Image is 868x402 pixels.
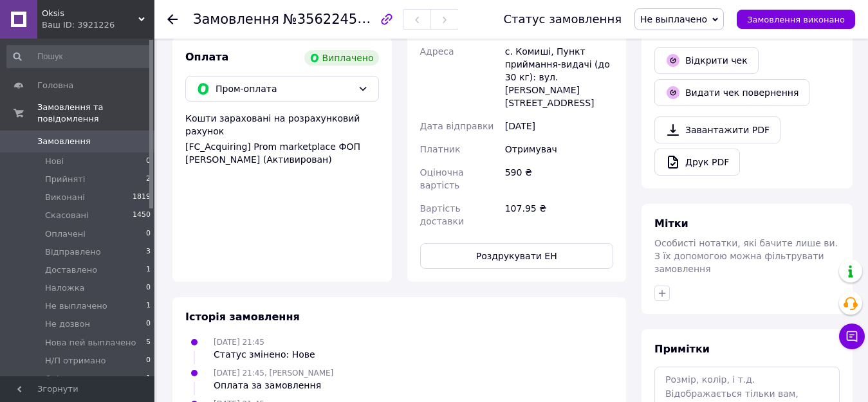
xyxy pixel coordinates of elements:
[45,174,85,185] span: Прийняті
[146,246,151,258] span: 3
[167,13,178,26] div: Повернутися назад
[216,82,353,96] span: Пром-оплата
[146,174,151,185] span: 2
[185,112,379,166] div: Кошти зараховані на розрахунковий рахунок
[45,264,97,276] span: Доставлено
[146,337,151,349] span: 5
[45,210,89,221] span: Скасовані
[214,338,264,347] span: [DATE] 21:45
[45,282,85,294] span: Наложка
[283,11,374,27] span: №356224550
[45,337,136,349] span: Нова пей выплачено
[420,121,494,131] span: Дата відправки
[45,373,132,385] span: Очікуємо на оплату
[654,217,688,230] span: Мітки
[42,8,138,19] span: Oksis
[146,282,151,294] span: 0
[737,10,855,29] button: Замовлення виконано
[45,318,90,330] span: Не дозвон
[146,228,151,240] span: 0
[193,12,279,27] span: Замовлення
[420,144,461,154] span: Платник
[146,318,151,330] span: 0
[503,114,616,138] div: [DATE]
[503,197,616,233] div: 107.95 ₴
[45,246,101,258] span: Відправлено
[839,324,865,349] button: Чат з покупцем
[185,311,300,323] span: Історія замовлення
[42,19,154,31] div: Ваш ID: 3921226
[45,355,106,367] span: Н/П отримано
[45,228,86,240] span: Оплачені
[503,13,622,26] div: Статус замовлення
[654,79,809,106] button: Видати чек повернення
[640,14,707,24] span: Не выплачено
[146,300,151,312] span: 1
[45,192,85,203] span: Виконані
[747,15,845,24] span: Замовлення виконано
[304,50,379,66] div: Виплачено
[654,149,740,176] a: Друк PDF
[37,136,91,147] span: Замовлення
[654,47,759,74] a: Відкрити чек
[654,238,838,274] span: Особисті нотатки, які бачите лише ви. З їх допомогою можна фільтрувати замовлення
[146,355,151,367] span: 0
[146,373,151,385] span: 1
[420,167,464,190] span: Оціночна вартість
[37,102,154,125] span: Замовлення та повідомлення
[6,45,152,68] input: Пошук
[214,348,315,361] div: Статус змінено: Нове
[45,156,64,167] span: Нові
[37,80,73,91] span: Головна
[503,138,616,161] div: Отримувач
[420,46,454,57] span: Адреса
[146,156,151,167] span: 0
[185,140,379,166] div: [FC_Acquiring] Prom marketplace ФОП [PERSON_NAME] (Активирован)
[133,192,151,203] span: 1819
[185,51,228,63] span: Оплата
[420,203,464,226] span: Вартість доставки
[146,264,151,276] span: 1
[133,210,151,221] span: 1450
[654,343,710,355] span: Примітки
[503,161,616,197] div: 590 ₴
[214,379,333,392] div: Оплата за замовлення
[654,116,780,143] a: Завантажити PDF
[420,243,614,269] button: Роздрукувати ЕН
[45,300,107,312] span: Не выплачено
[214,369,333,378] span: [DATE] 21:45, [PERSON_NAME]
[503,40,616,114] div: с. Комиші, Пункт приймання-видачі (до 30 кг): вул. [PERSON_NAME][STREET_ADDRESS]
